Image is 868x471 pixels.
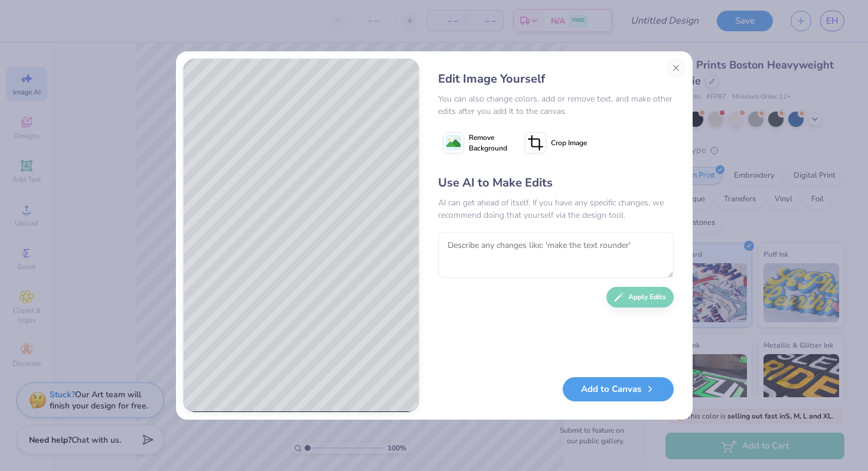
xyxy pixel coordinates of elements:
[438,128,512,158] button: Remove Background
[563,377,674,401] button: Add to Canvas
[438,197,674,221] div: AI can get ahead of itself. If you have any specific changes, we recommend doing that yourself vi...
[469,132,507,153] span: Remove Background
[520,128,594,158] button: Crop Image
[438,174,674,192] div: Use AI to Make Edits
[438,93,674,117] div: You can also change colors, add or remove text, and make other edits after you add it to the canvas.
[438,70,674,88] div: Edit Image Yourself
[667,58,686,77] button: Close
[551,138,587,148] span: Crop Image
